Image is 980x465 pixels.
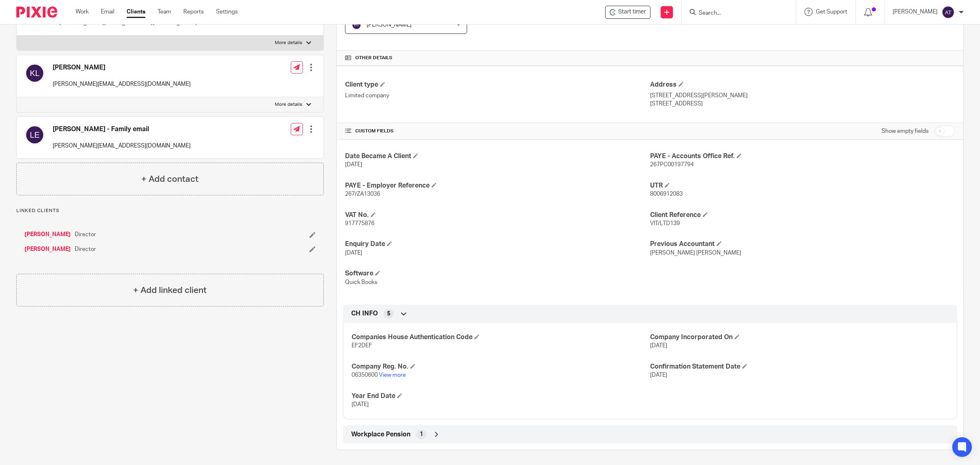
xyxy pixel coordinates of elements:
[24,245,71,253] a: [PERSON_NAME]
[25,63,45,83] img: svg%3E
[345,191,380,197] span: 267/ZA13036
[345,221,374,226] span: 917775876
[345,250,362,256] span: [DATE]
[650,221,680,226] span: VIT/LTD139
[650,80,955,89] h4: Address
[698,10,771,17] input: Search
[345,240,650,248] h4: Enquiry Date
[352,333,650,342] h4: Companies House Authentication Code
[53,63,191,72] h4: [PERSON_NAME]
[352,402,369,407] span: [DATE]
[275,101,302,108] p: More details
[345,152,650,161] h4: Date Became A Client
[345,162,362,168] span: [DATE]
[650,333,949,342] h4: Company Incorporated On
[352,20,361,30] img: svg%3E
[650,343,667,349] span: [DATE]
[345,181,650,190] h4: PAYE - Employer Reference
[127,8,145,16] a: Clients
[16,7,57,18] img: Pixie
[650,92,955,100] p: [STREET_ADDRESS][PERSON_NAME]
[345,211,650,219] h4: VAT No.
[893,8,938,16] p: [PERSON_NAME]
[352,392,650,400] h4: Year End Date
[158,8,171,16] a: Team
[345,80,650,89] h4: Client type
[24,230,71,239] a: [PERSON_NAME]
[816,9,847,15] span: Get Support
[352,372,378,378] span: 06350600
[75,230,96,239] span: Director
[650,362,949,371] h4: Confirmation Statement Date
[650,181,955,190] h4: UTR
[53,125,191,134] h4: [PERSON_NAME] - Family email
[345,128,650,134] h4: CUSTOM FIELDS
[355,55,392,61] span: Other details
[76,8,89,16] a: Work
[352,343,372,349] span: EF2DEF
[352,362,650,371] h4: Company Reg. No.
[387,310,390,318] span: 5
[618,8,646,16] span: Start timer
[351,309,378,318] span: CH INFO
[650,250,741,256] span: [PERSON_NAME] [PERSON_NAME]
[183,8,204,16] a: Reports
[650,152,955,161] h4: PAYE - Accounts Office Ref.
[367,22,412,28] span: [PERSON_NAME]
[650,211,955,219] h4: Client Reference
[650,191,683,197] span: 8006912083
[942,6,955,19] img: svg%3E
[53,80,191,88] p: [PERSON_NAME][EMAIL_ADDRESS][DOMAIN_NAME]
[53,142,191,150] p: [PERSON_NAME][EMAIL_ADDRESS][DOMAIN_NAME]
[345,269,650,278] h4: Software
[650,372,667,378] span: [DATE]
[420,430,423,438] span: 1
[345,279,377,285] span: Quick Books
[216,8,238,16] a: Settings
[650,100,955,108] p: [STREET_ADDRESS]
[882,127,929,135] label: Show empty fields
[275,40,302,46] p: More details
[605,6,650,19] div: Vital System Services Ltd
[345,92,650,100] p: Limited company
[101,8,114,16] a: Email
[133,284,207,297] h4: + Add linked client
[351,430,410,439] span: Workplace Pension
[650,162,694,168] span: 267PC00197794
[75,245,96,253] span: Director
[16,208,324,214] p: Linked clients
[141,173,198,186] h4: + Add contact
[25,125,45,145] img: svg%3E
[650,240,955,248] h4: Previous Accountant
[379,372,406,378] a: View more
